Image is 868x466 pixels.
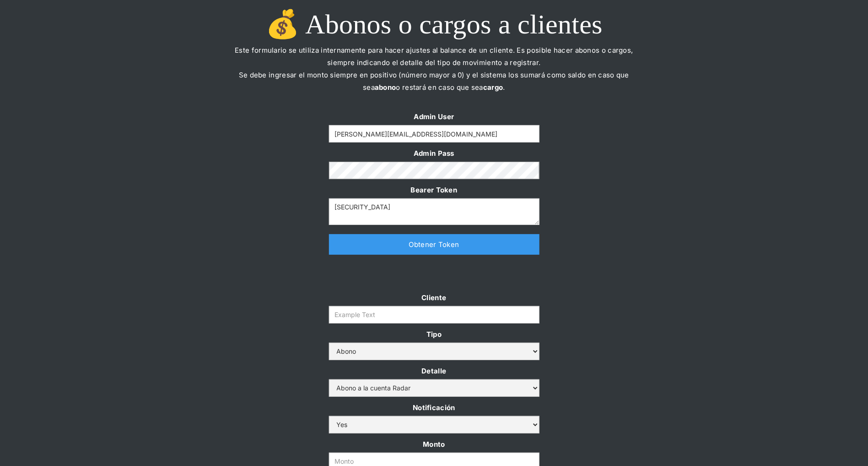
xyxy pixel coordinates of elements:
[329,110,539,225] form: Form
[329,328,539,340] label: Tipo
[228,44,640,106] p: Este formulario se utiliza internamente para hacer ajustes al balance de un cliente. Es posible h...
[329,365,539,377] label: Detalle
[375,83,396,92] strong: abono
[329,125,539,143] input: Example Text
[329,234,539,255] a: Obtener Token
[228,9,640,39] h1: 💰 Abonos o cargos a clientes
[329,291,539,304] label: Cliente
[329,147,539,159] label: Admin Pass
[483,83,503,92] strong: cargo
[329,306,539,323] input: Example Text
[329,110,539,123] label: Admin User
[329,401,539,414] label: Notificación
[329,438,539,450] label: Monto
[329,184,539,196] label: Bearer Token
